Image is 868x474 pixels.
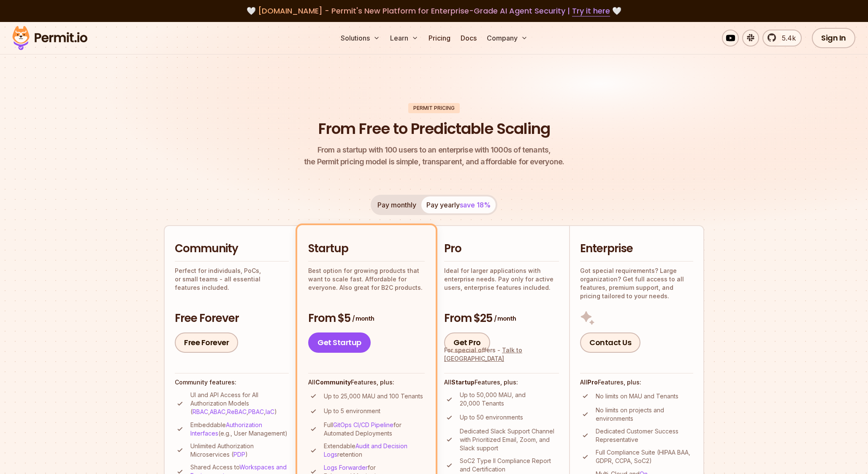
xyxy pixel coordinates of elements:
h2: Enterprise [580,241,693,256]
p: Dedicated Slack Support Channel with Prioritized Email, Zoom, and Slack support [460,427,559,452]
span: From a startup with 100 users to an enterprise with 1000s of tenants, [304,144,564,156]
strong: Pro [587,379,598,386]
h4: Community features: [175,378,289,387]
h4: All Features, plus: [308,378,425,387]
button: Pay monthly [372,196,421,213]
a: Free Forever [175,332,238,353]
p: Ideal for larger applications with enterprise needs. Pay only for active users, enterprise featur... [444,267,559,292]
span: 5.4k [777,33,796,43]
a: PDP [233,451,245,458]
a: Audit and Decision Logs [324,442,407,458]
p: Dedicated Customer Success Representative [596,427,693,444]
a: Logs Forwarder [324,464,368,471]
h2: Community [175,241,289,256]
a: Docs [457,30,480,46]
h4: All Features, plus: [444,378,559,387]
strong: Startup [451,379,475,386]
img: Permit logo [8,24,91,52]
button: Solutions [337,30,383,46]
a: IaC [266,408,274,415]
button: Company [483,30,531,46]
p: Extendable retention [324,442,425,459]
span: [DOMAIN_NAME] - Permit's New Platform for Enterprise-Grade AI Agent Security | [258,5,610,16]
div: For special offers - [444,346,559,363]
a: 5.4k [762,30,802,46]
a: Authorization Interfaces [190,421,262,437]
p: the Permit pricing model is simple, transparent, and affordable for everyone. [304,144,564,168]
a: ReBAC [227,408,247,415]
p: No limits on MAU and Tenants [596,392,678,400]
p: Perfect for individuals, PoCs, or small teams - all essential features included. [175,267,289,292]
div: Permit Pricing [408,103,460,113]
p: Full Compliance Suite (HIPAA BAA, GDPR, CCPA, SoC2) [596,448,693,465]
h4: All Features, plus: [580,378,693,387]
p: Up to 5 environment [324,407,380,415]
p: Unlimited Authorization Microservices ( ) [190,442,289,459]
h1: From Free to Predictable Scaling [318,118,550,139]
p: Full for Automated Deployments [324,421,425,438]
a: ABAC [210,408,225,415]
h2: Startup [308,241,425,256]
p: No limits on projects and environments [596,406,693,423]
a: Get Pro [444,332,490,353]
h2: Pro [444,241,559,256]
span: / month [494,314,516,323]
button: Learn [387,30,422,46]
a: GitOps CI/CD Pipeline [333,421,393,428]
p: Best option for growing products that want to scale fast. Affordable for everyone. Also great for... [308,267,425,292]
a: Pricing [425,30,454,46]
p: Up to 50,000 MAU, and 20,000 Tenants [460,391,559,408]
h3: From $25 [444,311,559,326]
strong: Community [315,379,351,386]
p: Embeddable (e.g., User Management) [190,421,289,438]
div: 🤍 🤍 [20,5,848,17]
p: Up to 50 environments [460,413,523,422]
p: UI and API Access for All Authorization Models ( , , , , ) [190,391,289,416]
a: Sign In [812,28,855,48]
a: Get Startup [308,332,371,353]
h3: From $5 [308,311,425,326]
a: RBAC [193,408,208,415]
p: SoC2 Type II Compliance Report and Certification [460,457,559,474]
p: Up to 25,000 MAU and 100 Tenants [324,392,423,400]
a: Contact Us [580,332,640,353]
h3: Free Forever [175,311,289,326]
span: / month [352,314,374,323]
p: Got special requirements? Large organization? Get full access to all features, premium support, a... [580,267,693,300]
a: Try it here [572,5,610,16]
a: PBAC [248,408,264,415]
